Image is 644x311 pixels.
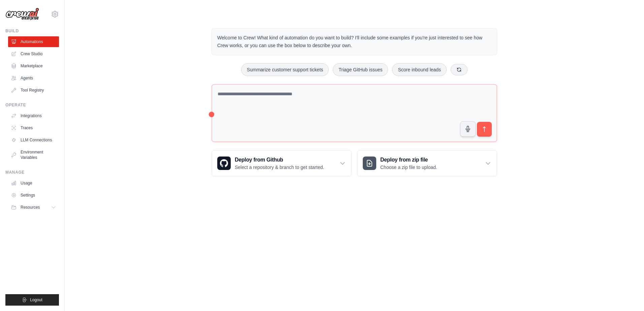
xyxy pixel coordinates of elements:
a: Automations [8,36,59,47]
a: Tool Registry [8,85,59,96]
p: Choose a zip file to upload. [380,164,437,171]
p: Welcome to Crew! What kind of automation do you want to build? I'll include some examples if you'... [217,34,491,49]
a: Settings [8,190,59,201]
a: Environment Variables [8,147,59,163]
h3: Deploy from zip file [380,156,437,164]
a: Agents [8,73,59,83]
a: Usage [8,178,59,188]
a: Crew Studio [8,48,59,59]
a: Traces [8,123,59,133]
a: Marketplace [8,61,59,71]
button: Summarize customer support tickets [241,63,329,76]
img: Logo [5,8,39,21]
button: Resources [8,202,59,213]
span: Resources [21,205,40,210]
button: Logout [5,294,59,306]
div: Build [5,28,59,34]
span: Logout [30,297,42,303]
div: Operate [5,102,59,108]
p: Select a repository & branch to get started. [235,164,324,171]
div: Manage [5,170,59,175]
button: Score inbound leads [392,63,447,76]
a: Integrations [8,110,59,121]
button: Triage GitHub issues [333,63,388,76]
a: LLM Connections [8,135,59,145]
h3: Deploy from Github [235,156,324,164]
